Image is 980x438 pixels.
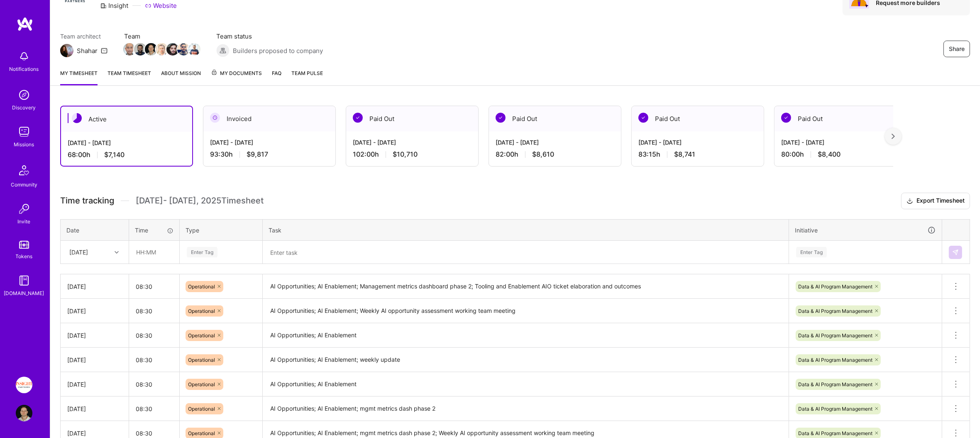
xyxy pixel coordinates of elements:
img: Invite [16,201,32,217]
img: guide book [16,272,32,289]
span: $7,140 [104,150,125,159]
a: User Avatar [14,405,34,421]
img: Team Member Avatar [123,43,136,56]
a: My Documents [211,69,262,85]
i: icon CompanyGray [100,2,107,9]
div: 82:00 h [496,150,614,159]
div: 93:30 h [210,150,329,159]
div: 80:00 h [781,150,900,159]
img: Paid Out [496,113,506,123]
input: HH:MM [129,300,179,322]
textarea: AI Opportunities; AI Enablement [264,324,788,347]
div: [DATE] [67,331,122,340]
span: Operational [188,430,215,436]
div: Insight [100,1,128,10]
div: [DATE] [67,282,122,291]
div: Tokens [16,252,33,261]
span: Data & AI Program Management [798,308,872,314]
a: Team Member Avatar [167,42,178,56]
div: Paid Out [346,106,478,131]
span: $9,817 [247,150,268,159]
input: HH:MM [129,276,179,298]
div: [DATE] - [DATE] [638,138,757,147]
div: Time [135,226,174,235]
input: HH:MM [129,349,179,371]
input: HH:MM [129,398,179,420]
span: Team [124,32,200,41]
img: right [892,133,895,139]
span: Data & AI Program Management [798,406,872,412]
a: Team Member Avatar [124,42,135,56]
div: Paid Out [489,106,621,131]
span: Time tracking [60,196,114,206]
div: Community [11,180,37,189]
div: [DATE] [67,307,122,315]
input: HH:MM [130,241,179,263]
a: Team Member Avatar [178,42,189,56]
span: $8,400 [818,150,841,159]
span: Data & AI Program Management [798,332,872,339]
div: Enter Tag [187,246,218,259]
div: [DATE] [69,248,88,257]
div: [DATE] - [DATE] [496,138,614,147]
a: About Mission [161,69,201,85]
div: 83:15 h [638,150,757,159]
th: Task [263,219,789,241]
textarea: AI Opportunities; AI Enablement; Management metrics dashboard phase 2; Tooling and Enablement AIO... [264,275,788,298]
img: Team Member Avatar [145,43,157,56]
div: [DATE] - [DATE] [353,138,472,147]
span: Operational [188,406,215,412]
a: Insight Partners: Data & AI - Sourcing [14,377,34,393]
img: Insight Partners: Data & AI - Sourcing [16,377,32,393]
span: Team architect [60,32,108,41]
div: 102:00 h [353,150,472,159]
span: $8,741 [674,150,695,159]
i: icon Mail [101,47,108,54]
span: Share [949,45,965,53]
span: Operational [188,283,215,290]
div: Enter Tag [796,246,827,259]
div: Active [61,106,192,132]
span: Operational [188,357,215,363]
img: Paid Out [353,113,363,123]
div: [DATE] [67,356,122,364]
img: Submit [952,249,959,256]
i: icon Chevron [115,250,119,254]
span: Team Pulse [291,70,323,76]
img: Team Architect [60,44,73,57]
img: bell [16,48,32,65]
div: [DATE] [67,380,122,389]
div: [DOMAIN_NAME] [4,289,44,298]
a: Team timesheet [108,69,151,85]
th: Date [61,219,129,241]
img: Community [14,160,34,180]
img: Team Member Avatar [166,43,179,56]
img: Team Member Avatar [188,43,200,56]
textarea: AI Opportunities; AI Enablement; weekly update [264,348,788,371]
span: Operational [188,308,215,314]
div: Invoiced [203,106,335,131]
div: [DATE] [67,429,122,438]
th: Type [180,219,263,241]
span: My Documents [211,69,262,78]
a: Team Member Avatar [156,42,167,56]
span: Operational [188,332,215,339]
span: Operational [188,381,215,387]
div: Shahar [77,46,98,55]
div: [DATE] - [DATE] [781,138,900,147]
textarea: AI Opportunities; AI Enablement; Weekly AI opportunity assessment working team meeting [264,300,788,322]
span: [DATE] - [DATE] , 2025 Timesheet [136,196,264,206]
span: $8,610 [532,150,554,159]
a: Team Member Avatar [135,42,146,56]
img: Invoiced [210,113,220,123]
img: teamwork [16,123,32,140]
a: Team Member Avatar [146,42,156,56]
img: tokens [19,241,29,249]
textarea: AI Opportunities; AI Enablement [264,373,788,396]
i: icon Download [907,197,913,206]
a: FAQ [272,69,281,85]
span: Builders proposed to company [233,46,323,55]
span: Team status [216,32,323,41]
div: Notifications [10,65,39,73]
div: 68:00 h [68,150,186,159]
